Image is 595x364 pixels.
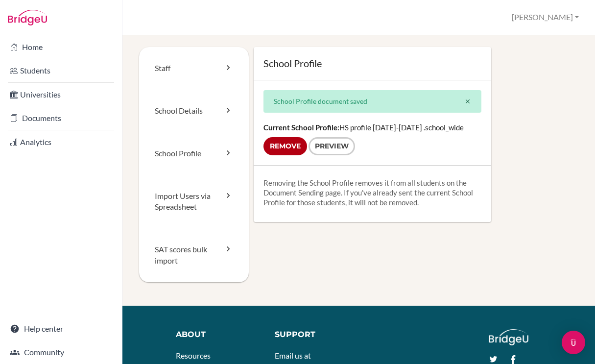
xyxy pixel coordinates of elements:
a: Students [2,61,120,80]
a: Home [2,37,120,57]
a: School Details [139,90,249,132]
a: Preview [309,137,355,155]
a: Universities [2,85,120,104]
h1: School Profile [263,57,481,70]
a: Community [2,342,120,362]
a: Staff [139,47,249,90]
div: Open Intercom Messenger [562,331,585,354]
a: Help center [2,319,120,339]
a: School Profile [139,132,249,175]
div: HS profile [DATE]-[DATE] .school_wide [254,113,491,165]
button: [PERSON_NAME] [507,8,583,26]
div: About [176,329,260,340]
div: School Profile document saved [263,90,481,113]
a: Resources [176,351,211,360]
input: Remove [263,137,307,155]
a: Analytics [2,132,120,152]
strong: Current School Profile: [263,123,339,132]
img: Bridge-U [8,10,47,25]
div: Support [275,329,352,340]
p: Removing the School Profile removes it from all students on the Document Sending page. If you've ... [263,178,481,207]
a: SAT scores bulk import [139,228,249,282]
a: Documents [2,108,120,128]
img: logo_white@2x-f4f0deed5e89b7ecb1c2cc34c3e3d731f90f0f143d5ea2071677605dd97b5244.png [489,329,528,345]
a: Import Users via Spreadsheet [139,175,249,229]
button: Close [454,91,481,112]
i: close [464,98,471,105]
